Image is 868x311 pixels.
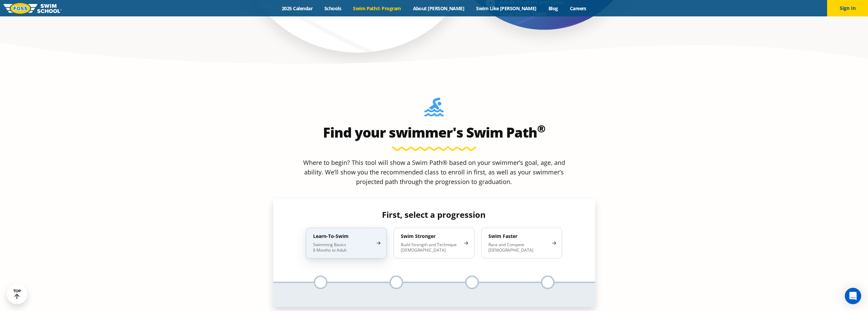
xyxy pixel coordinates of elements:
img: FOSS Swim School Logo [3,3,62,14]
p: Build Strength and Technique [DEMOGRAPHIC_DATA] [401,242,460,253]
a: Careers [564,5,592,12]
p: Race and Compete [DEMOGRAPHIC_DATA] [488,242,548,253]
a: Blog [542,5,564,12]
a: Schools [319,5,347,12]
h4: Swim Faster [488,233,548,239]
a: 2025 Calendar [276,5,319,12]
h2: Find your swimmer's Swim Path [273,124,595,141]
p: Where to begin? This tool will show a Swim Path® based on your swimmer’s goal, age, and ability. ... [300,158,568,186]
h4: Swim Stronger [401,233,460,239]
h4: First, select a progression [300,210,568,220]
img: Foss-Location-Swimming-Pool-Person.svg [424,98,444,121]
a: Swim Path® Program [347,5,407,12]
a: Swim Like [PERSON_NAME] [470,5,543,12]
div: Open Intercom Messenger [845,288,861,304]
div: TOP [13,289,21,299]
strong: Local Swim Team [500,10,547,17]
sup: ® [537,122,545,136]
p: Swimming Basics 6 Months to Adult [313,242,373,253]
a: About [PERSON_NAME] [407,5,470,12]
h4: Learn-To-Swim [313,233,373,239]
